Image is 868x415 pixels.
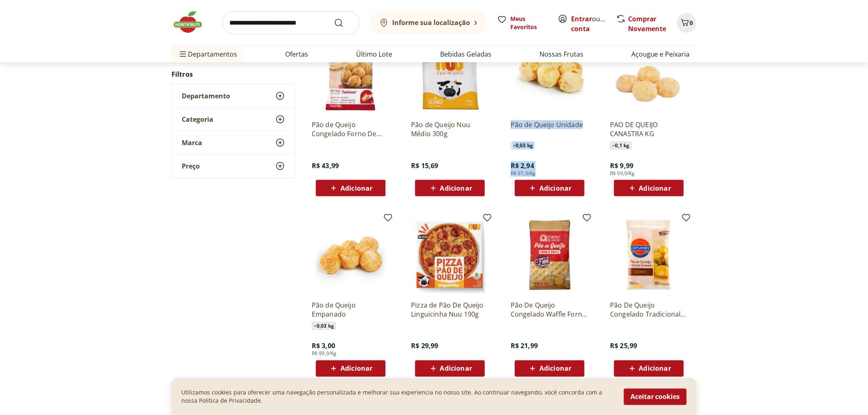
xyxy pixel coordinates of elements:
[440,185,472,192] span: Adicionar
[571,14,592,23] a: Entrar
[182,115,213,123] span: Categoria
[631,49,690,59] a: Açougue e Peixaria
[515,360,585,377] button: Adicionar
[312,216,390,294] img: Pão de Queijo Empanado
[316,180,386,196] button: Adicionar
[312,351,337,357] span: R$ 99,9/Kg
[312,322,336,330] span: ~ 0,03 kg
[411,120,489,138] a: Pão de Queijo Nuu Médio 300g
[511,301,589,319] a: Pão De Queijo Congelado Waffle Forno De Minas Pacote 200G
[610,36,688,114] img: PAO DE QUEIJO CANASTRA KG
[340,185,372,192] span: Adicionar
[677,13,697,33] button: Carrinho
[511,342,538,351] span: R$ 21,99
[172,84,295,107] button: Departamento
[511,120,589,138] a: Pão de Queijo Unidade
[628,14,667,33] a: Comprar Novamente
[610,342,637,351] span: R$ 25,99
[411,36,489,114] img: Pão de Queijo Nuu Médio 300g
[515,180,585,196] button: Adicionar
[171,10,212,34] img: Hortifruti
[172,131,295,154] button: Marca
[539,185,571,192] span: Adicionar
[511,170,536,177] span: R$ 97,9/Kg
[610,161,633,170] span: R$ 9,99
[497,15,548,31] a: Meus Favoritos
[440,365,472,372] span: Adicionar
[539,49,583,59] a: Nossas Frutas
[370,11,487,34] button: Informe sua localização
[411,216,489,294] img: Pizza de Pão De Queijo Linguicinha Nuu 190g
[172,154,295,177] button: Preço
[285,49,308,59] a: Ofertas
[440,49,491,59] a: Bebidas Geladas
[171,66,295,82] h2: Filtros
[571,14,608,34] span: ou
[411,301,489,319] a: Pizza de Pão De Queijo Linguicinha Nuu 190g
[624,389,687,405] button: Aceitar cookies
[610,141,631,150] span: ~ 0,1 kg
[312,120,390,138] a: Pão de Queijo Congelado Forno De Minas 820g
[415,360,485,377] button: Adicionar
[182,91,230,100] span: Departamento
[312,342,335,351] span: R$ 3,00
[222,11,360,34] input: search
[411,161,438,170] span: R$ 15,69
[178,44,237,64] span: Departamentos
[610,216,688,294] img: Pão De Queijo Congelado Tradicional Recheio Catupiry Pacote 390G
[614,180,684,196] button: Adicionar
[312,161,339,170] span: R$ 43,99
[415,180,485,196] button: Adicionar
[610,301,688,319] a: Pão De Queijo Congelado Tradicional Recheio Catupiry Pacote 390G
[312,301,390,319] a: Pão de Queijo Empanado
[610,120,688,138] a: PAO DE QUEIJO CANASTRA KG
[539,365,571,372] span: Adicionar
[511,161,534,170] span: R$ 2,94
[334,18,354,28] button: Submit Search
[510,15,548,31] span: Meus Favoritos
[178,44,188,64] button: Menu
[182,138,202,146] span: Marca
[312,36,390,114] img: Pão de Queijo Congelado Forno De Minas 820g
[690,19,693,27] span: 0
[172,107,295,130] button: Categoria
[639,365,671,372] span: Adicionar
[316,360,386,377] button: Adicionar
[610,170,635,177] span: R$ 99,9/Kg
[511,141,535,150] span: ~ 0,03 kg
[639,185,671,192] span: Adicionar
[356,49,392,59] a: Último Lote
[181,389,614,405] p: Utilizamos cookies para oferecer uma navegação personalizada e melhorar sua experiencia no nosso ...
[511,36,589,114] img: Pão de Queijo Unidade
[411,342,438,351] span: R$ 29,99
[571,14,616,33] a: Criar conta
[340,365,372,372] span: Adicionar
[511,216,589,294] img: Pão De Queijo Congelado Waffle Forno De Minas Pacote 200G
[392,18,470,27] b: Informe sua localização
[614,360,684,377] button: Adicionar
[182,162,200,170] span: Preço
